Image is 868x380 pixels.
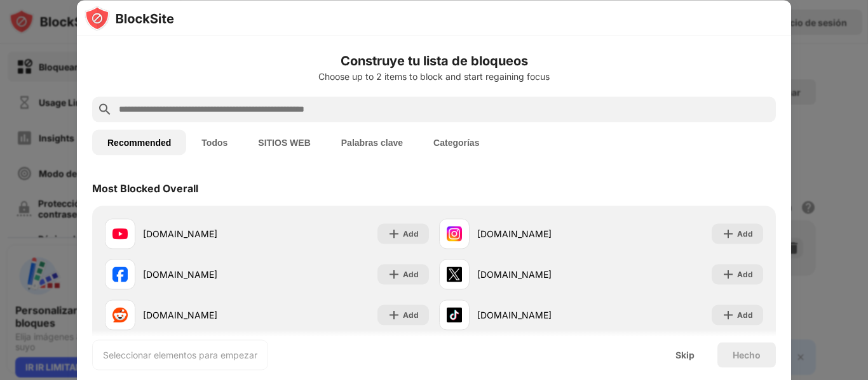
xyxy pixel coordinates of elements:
[675,350,695,360] div: Skip
[477,227,601,240] div: [DOMAIN_NAME]
[737,227,753,240] div: Add
[447,226,462,241] img: favicons
[186,129,243,155] button: Todos
[92,71,776,81] div: Choose up to 2 items to block and start regaining focus
[477,268,601,281] div: [DOMAIN_NAME]
[403,308,419,321] div: Add
[92,129,186,155] button: Recommended
[737,308,753,321] div: Add
[143,268,267,281] div: [DOMAIN_NAME]
[326,129,418,155] button: Palabras clave
[143,308,267,322] div: [DOMAIN_NAME]
[733,350,761,360] div: Hecho
[112,226,128,241] img: favicons
[85,5,174,30] img: logo-blocksite.svg
[112,307,128,322] img: favicons
[403,268,419,280] div: Add
[112,266,128,282] img: favicons
[447,266,462,282] img: favicons
[418,129,494,155] button: Categorías
[97,102,112,117] img: search.svg
[403,227,419,240] div: Add
[737,268,753,280] div: Add
[103,348,257,361] div: Seleccionar elementos para empezar
[143,227,267,240] div: [DOMAIN_NAME]
[243,129,325,155] button: SITIOS WEB
[92,51,776,70] h6: Construye tu lista de bloqueos
[447,307,462,322] img: favicons
[92,181,198,194] div: Most Blocked Overall
[477,308,601,322] div: [DOMAIN_NAME]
